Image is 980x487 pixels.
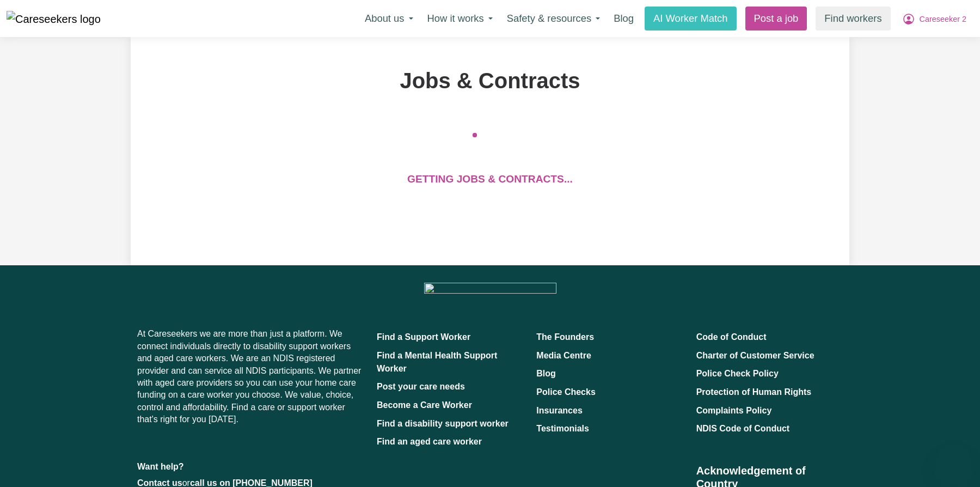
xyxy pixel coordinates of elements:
[536,424,589,433] a: Testimonials
[536,369,556,378] a: Blog
[377,437,482,446] a: Find an aged care worker
[424,285,556,294] a: Careseekers home page
[137,456,364,473] p: Want help?
[645,7,737,31] a: AI Worker Match
[377,351,497,373] a: Find a Mental Health Support Worker
[358,7,420,30] button: About us
[607,7,640,31] a: Blog
[377,419,509,428] a: Find a disability support worker
[696,369,779,378] a: Police Check Policy
[696,332,767,342] a: Code of Conduct
[377,382,465,391] a: Post your care needs
[7,11,101,27] img: Careseekers logo
[407,172,573,187] p: Getting jobs & contracts...
[500,7,607,30] button: Safety & resources
[536,332,594,342] a: The Founders
[536,406,582,415] a: Insurances
[696,406,772,415] a: Complaints Policy
[377,400,472,410] a: Become a Care Worker
[745,7,807,31] a: Post a job
[197,68,783,94] h1: Jobs & Contracts
[420,7,500,30] button: How it works
[536,387,596,397] a: Police Checks
[895,7,973,30] button: My Account
[536,351,591,360] a: Media Centre
[696,387,812,397] a: Protection of Human Rights
[7,7,101,30] a: Careseekers logo
[816,7,890,31] a: Find workers
[377,332,470,342] a: Find a Support Worker
[920,14,966,26] span: Careseeker 2
[696,351,814,360] a: Charter of Customer Service
[936,443,971,478] iframe: Button to launch messaging window
[137,324,364,430] p: At Careseekers we are more than just a platform. We connect individuals directly to disability su...
[696,424,790,433] a: NDIS Code of Conduct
